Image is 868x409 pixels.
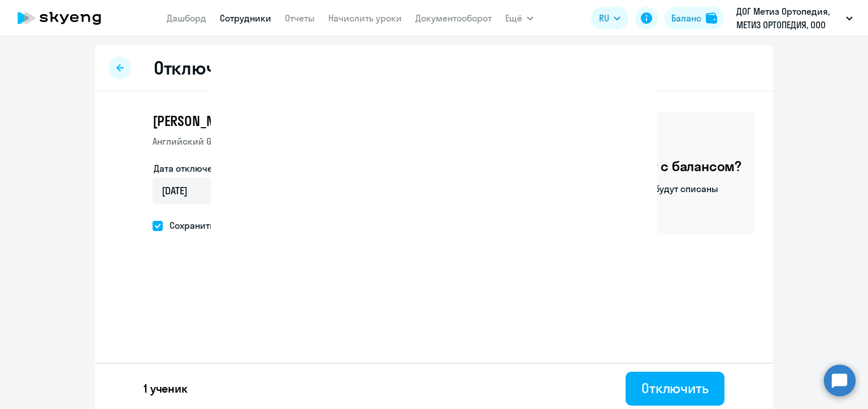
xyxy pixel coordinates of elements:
a: Дашборд [167,12,206,24]
label: Дата отключения* [154,162,232,175]
a: Сотрудники [220,12,271,24]
span: Ещё [505,11,522,25]
span: RU [599,11,609,25]
div: Отключить [641,379,709,397]
h2: Отключение сотрудников [154,56,371,79]
a: Отчеты [285,12,315,24]
div: Баланс [671,11,701,25]
span: Сохранить корпоративную скидку [163,219,318,232]
p: 1 ученик [144,381,188,397]
span: [PERSON_NAME] [153,112,242,130]
img: balance [706,12,717,24]
p: Английский General с русскоговорящим преподавателем • Баланс 5 уроков [153,134,480,148]
a: Документооборот [415,12,492,24]
p: ДОГ Метиз Ортопедия, МЕТИЗ ОРТОПЕДИЯ, ООО [736,5,841,32]
a: Начислить уроки [328,12,402,24]
input: дд.мм.гггг [153,177,314,204]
